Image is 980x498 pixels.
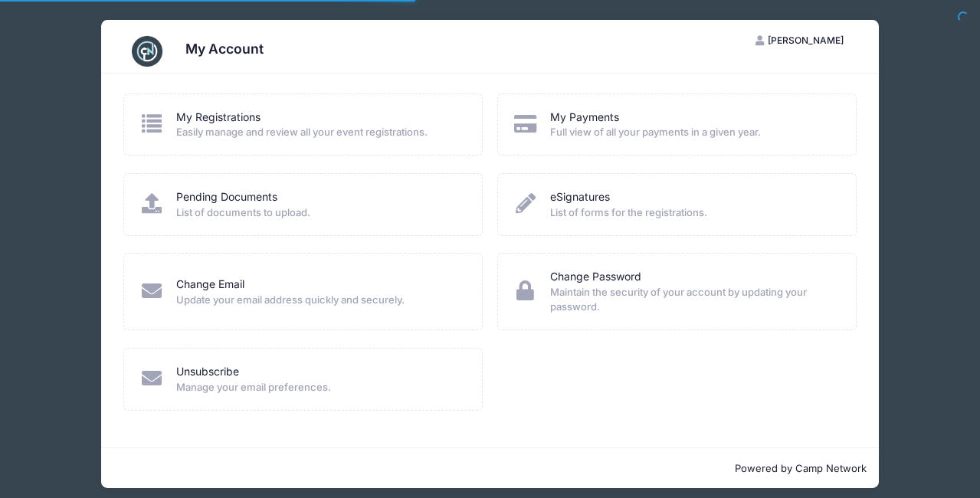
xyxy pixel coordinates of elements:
a: eSignatures [550,189,610,205]
span: Manage your email preferences. [176,380,462,395]
a: My Registrations [176,110,261,126]
span: List of forms for the registrations. [550,205,836,221]
p: Powered by Camp Network [113,461,867,477]
a: Change Email [176,277,244,293]
span: Maintain the security of your account by updating your password. [550,285,836,315]
span: [PERSON_NAME] [768,34,844,46]
button: [PERSON_NAME] [742,28,857,54]
span: List of documents to upload. [176,205,462,221]
span: Easily manage and review all your event registrations. [176,125,462,140]
a: Pending Documents [176,189,277,205]
span: Update your email address quickly and securely. [176,293,462,308]
img: CampNetwork [132,36,162,67]
a: Unsubscribe [176,364,239,380]
a: My Payments [550,110,619,126]
h3: My Account [185,41,264,57]
a: Change Password [550,269,641,285]
span: Full view of all your payments in a given year. [550,125,836,140]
